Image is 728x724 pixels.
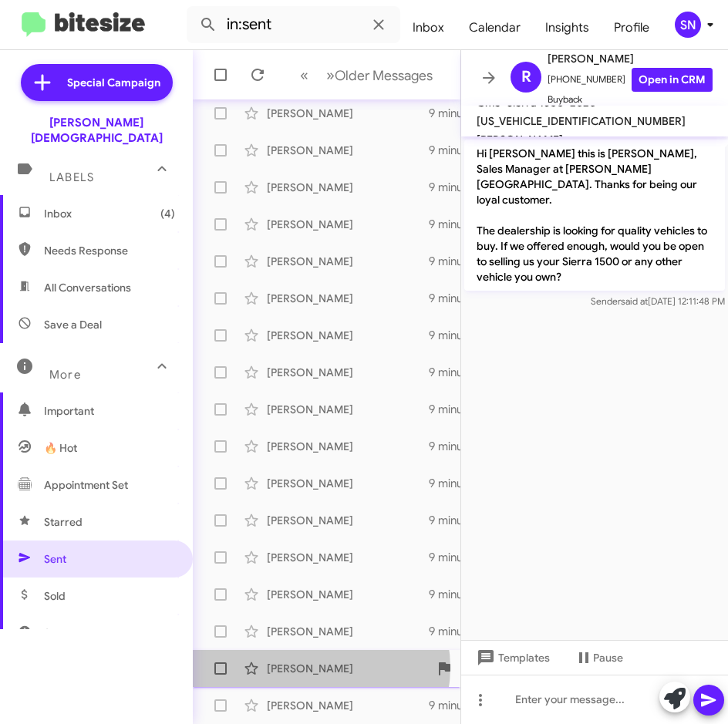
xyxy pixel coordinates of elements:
[548,92,713,107] span: Buyback
[429,476,515,491] div: 9 minutes ago
[421,254,429,269] div: Hi Gonca this is [PERSON_NAME], Sales Manager at [PERSON_NAME][GEOGRAPHIC_DATA]. Thanks for being...
[187,6,400,43] input: Search
[267,513,421,528] div: [PERSON_NAME]
[429,143,515,158] div: 9 minutes ago
[267,550,421,565] div: [PERSON_NAME]
[457,5,533,50] a: Calendar
[464,140,725,291] p: Hi [PERSON_NAME] this is [PERSON_NAME], Sales Manager at [PERSON_NAME][GEOGRAPHIC_DATA]. Thanks f...
[421,698,429,713] div: Hi [PERSON_NAME] this is [PERSON_NAME], Sales Manager at [PERSON_NAME][GEOGRAPHIC_DATA]. Thanks f...
[421,550,429,565] div: Hi [PERSON_NAME] this is [PERSON_NAME], Sales Manager at [PERSON_NAME][GEOGRAPHIC_DATA]. Thanks f...
[602,5,662,50] a: Profile
[421,180,429,195] div: Hi [PERSON_NAME] this is [PERSON_NAME], Sales Manager at [PERSON_NAME][GEOGRAPHIC_DATA]. Thanks f...
[429,698,515,713] div: 9 minutes ago
[267,476,421,491] div: [PERSON_NAME]
[44,280,131,295] span: All Conversations
[291,59,318,91] button: Previous
[593,644,623,672] span: Pause
[429,402,515,417] div: 9 minutes ago
[562,644,635,672] button: Pause
[429,513,515,528] div: 9 minutes ago
[44,477,128,493] span: Appointment Set
[429,550,515,565] div: 9 minutes ago
[267,661,421,676] div: [PERSON_NAME]
[474,644,550,672] span: Templates
[292,59,442,91] nav: Page navigation example
[675,12,701,38] div: SN
[160,206,175,221] span: (4)
[421,661,429,676] div: Hi [PERSON_NAME] this is [PERSON_NAME], Sales Manager at [PERSON_NAME][GEOGRAPHIC_DATA]. Thanks f...
[44,206,175,221] span: Inbox
[317,59,442,91] button: Next
[421,365,429,380] div: Hi [PERSON_NAME] this is [PERSON_NAME], Sales Manager at [PERSON_NAME][GEOGRAPHIC_DATA]. Thanks f...
[461,644,562,672] button: Templates
[429,328,515,343] div: 9 minutes ago
[267,143,421,158] div: [PERSON_NAME]
[421,624,429,639] div: Hi [PERSON_NAME] this is [PERSON_NAME], Sales Manager at [PERSON_NAME][GEOGRAPHIC_DATA]. Thanks f...
[49,368,81,382] span: More
[421,513,429,528] div: Hi [PERSON_NAME] this is [PERSON_NAME], Sales Manager at [PERSON_NAME][GEOGRAPHIC_DATA]. Thanks f...
[632,68,713,92] a: Open in CRM
[267,180,421,195] div: [PERSON_NAME]
[267,698,421,713] div: [PERSON_NAME]
[421,476,429,491] div: Hi [PERSON_NAME] this is [PERSON_NAME], Sales Manager at [PERSON_NAME][GEOGRAPHIC_DATA]. Thanks f...
[429,180,515,195] div: 9 minutes ago
[533,5,602,50] a: Insights
[44,625,126,641] span: Sold Responded
[44,317,102,332] span: Save a Deal
[44,243,175,258] span: Needs Response
[44,440,77,456] span: 🔥 Hot
[429,587,515,602] div: 9 minutes ago
[429,291,515,306] div: 9 minutes ago
[267,291,421,306] div: [PERSON_NAME]
[267,402,421,417] div: [PERSON_NAME]
[429,624,515,639] div: 9 minutes ago
[267,254,421,269] div: [PERSON_NAME]
[267,106,421,121] div: [PERSON_NAME]
[591,295,725,307] span: Sender [DATE] 12:11:48 PM
[421,439,429,454] div: Hi [PERSON_NAME] this is [PERSON_NAME], Sales Manager at [PERSON_NAME][GEOGRAPHIC_DATA]. Thanks f...
[44,403,175,419] span: Important
[44,514,83,530] span: Starred
[548,68,713,92] span: [PHONE_NUMBER]
[521,65,531,89] span: R
[267,217,421,232] div: [PERSON_NAME]
[326,66,335,85] span: »
[421,402,429,417] div: Hi [PERSON_NAME] this is [PERSON_NAME], Sales Manager at [PERSON_NAME][GEOGRAPHIC_DATA]. Thanks f...
[477,114,686,128] span: [US_VEHICLE_IDENTIFICATION_NUMBER]
[662,12,711,38] button: SN
[421,587,429,602] div: Hi [PERSON_NAME] this is [PERSON_NAME], Sales Manager at [PERSON_NAME][GEOGRAPHIC_DATA]. Thanks f...
[421,106,429,121] div: Hi [PERSON_NAME] this is [PERSON_NAME], Sales Manager at [PERSON_NAME][GEOGRAPHIC_DATA]. Thanks f...
[429,217,515,232] div: 9 minutes ago
[267,624,421,639] div: [PERSON_NAME]
[335,67,433,84] span: Older Messages
[429,365,515,380] div: 9 minutes ago
[429,254,515,269] div: 9 minutes ago
[267,587,421,602] div: [PERSON_NAME]
[267,439,421,454] div: [PERSON_NAME]
[477,133,563,146] span: [PERSON_NAME]
[49,170,94,184] span: Labels
[429,439,515,454] div: 9 minutes ago
[621,295,648,307] span: said at
[400,5,457,50] a: Inbox
[421,217,429,232] div: Hi [PERSON_NAME] this is [PERSON_NAME], Sales Manager at [PERSON_NAME][GEOGRAPHIC_DATA]. Thanks f...
[300,66,308,85] span: «
[21,64,173,101] a: Special Campaign
[421,291,429,306] div: Hi [PERSON_NAME] this is [PERSON_NAME], Sales Manager at [PERSON_NAME][GEOGRAPHIC_DATA]. Thanks f...
[67,75,160,90] span: Special Campaign
[548,49,713,68] span: [PERSON_NAME]
[429,106,515,121] div: 9 minutes ago
[421,143,429,158] div: Hi Eisy this is [PERSON_NAME], Sales Manager at [PERSON_NAME][GEOGRAPHIC_DATA]. Thanks for being ...
[44,551,66,567] span: Sent
[267,328,421,343] div: [PERSON_NAME]
[421,328,429,343] div: Hi [PERSON_NAME] this is [PERSON_NAME], Sales Manager at [PERSON_NAME][GEOGRAPHIC_DATA]. Thanks f...
[44,588,66,604] span: Sold
[267,365,421,380] div: [PERSON_NAME]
